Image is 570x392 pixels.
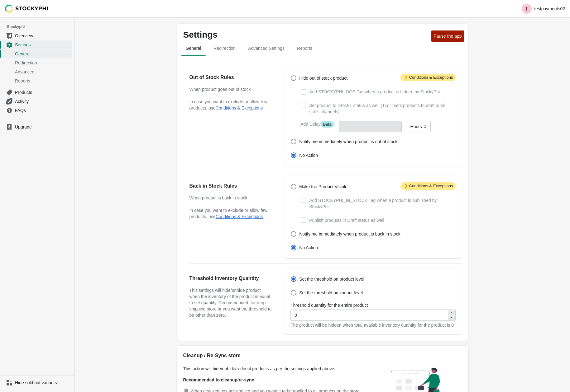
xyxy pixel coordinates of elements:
span: Reports [292,43,317,54]
span: Pause the app [433,34,462,39]
a: Redirection [2,58,72,67]
span: No Action [299,152,318,158]
button: Pause the app [431,30,464,42]
a: General [2,49,72,58]
h3: When product goes out of stock [189,86,272,92]
span: Upgrade [15,124,71,130]
span: Set product to DRAFT status as well (Tip: it sets products to draft in all sales channels) [309,102,455,115]
span: General [15,51,71,57]
span: Stockyphi [7,24,74,30]
span: Beta [321,121,334,128]
button: Advanced settings [242,40,291,56]
div: general [177,56,468,341]
button: redirection [207,40,242,56]
button: Avatar with initials Ttestpayments02 [519,2,568,15]
text: T [525,6,528,12]
p: In case you want to exclude or allow few products, use [189,99,272,111]
p: testpayments02 [534,6,565,11]
button: Conditions & Exceptions [216,214,263,219]
a: Hide sold out variants [2,378,72,387]
span: Add STOCKYPHI_OOS Tag when a product is hidden by StockyPhi [309,89,440,95]
a: Upgrade [2,123,72,131]
span: Make the Product Visible [299,184,347,190]
a: Advanced [2,67,72,76]
a: FAQs [2,106,72,115]
label: Add Delay [300,121,334,128]
span: Publish products in Draft status as well [309,217,384,223]
p: This action will hide/unhide/redirect products as per the settings applied above. [183,366,370,372]
div: The product will be hidden when total available inventory quantity for the product is 0 [290,322,455,328]
span: General [181,43,206,54]
span: Redirection [15,60,71,66]
strong: Recommended to cleanup/re-sync [183,377,254,382]
a: Settings [2,40,72,49]
span: Advanced [15,69,71,75]
button: reports [291,40,319,56]
a: Activity [2,97,72,106]
h3: This settings will hide/unhide product when the inventory of the product is equal to set quantity... [189,287,272,318]
h2: Threshold Inventory Quantity [189,275,272,282]
span: Overview [15,33,71,39]
span: Activity [15,98,71,105]
span: Set the threshold on variant level [299,290,363,296]
h2: Back in Stock Rules [189,182,272,190]
span: FAQs [15,107,71,114]
label: Threshold quantity for the entire product [290,302,368,308]
span: Reports [15,78,71,84]
span: Conditions & Exceptions [400,182,456,190]
p: In case you want to exclude or allow few products, use [189,207,272,220]
span: Hide out of stock product [299,75,347,81]
a: Overview [2,31,72,40]
span: Hide sold out variants [15,380,71,386]
span: Redirection [208,43,241,54]
span: Conditions & Exceptions [400,74,456,81]
span: Advanced Settings [243,43,290,54]
h3: When product is back in stock [189,195,272,201]
a: Products [2,88,72,97]
span: Settings [15,42,71,48]
span: Avatar with initials T [522,4,532,14]
a: Reports [2,76,72,85]
h2: Cleanup / Re-Sync store [183,352,370,359]
span: Notify me immediately when product is back in stock [299,231,400,237]
span: Add STOCKYPHI_IN_STOCK Tag when a product is published by StockyPhi [309,197,455,210]
span: Products [15,89,71,96]
button: Conditions & Exceptions [216,105,263,110]
h2: Out of Stock Rules [189,74,272,81]
span: Notify me immediately when product is out of stock [299,138,397,145]
span: No Action [299,245,318,251]
img: Stockyphi [5,5,49,13]
p: Settings [183,30,429,40]
span: Set the threshold on product level [299,276,364,282]
button: general [180,40,208,56]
